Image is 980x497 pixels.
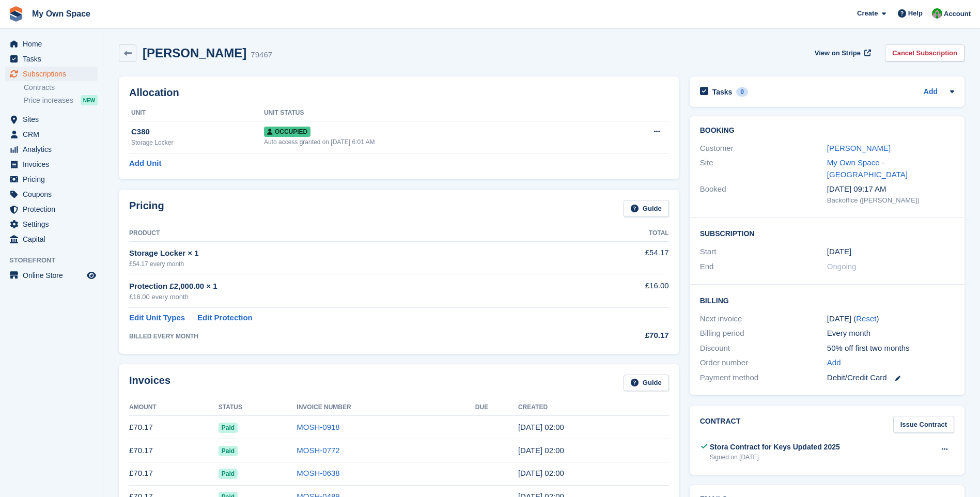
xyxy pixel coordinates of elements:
[24,95,98,106] a: Price increases NEW
[827,183,954,195] div: [DATE] 09:17 AM
[700,416,741,433] h2: Contract
[827,195,954,206] div: Backoffice ([PERSON_NAME])
[827,246,851,258] time: 2025-03-29 01:00:00 UTC
[700,328,827,339] div: Billing period
[23,232,85,246] span: Capital
[143,46,246,60] h2: [PERSON_NAME]
[23,268,85,283] span: Online Store
[23,127,85,142] span: CRM
[518,423,564,431] time: 2025-07-29 01:00:31 UTC
[129,375,170,392] h2: Invoices
[5,112,98,127] a: menu
[129,105,264,121] th: Unit
[24,96,73,105] span: Price increases
[129,281,582,292] div: Protection £2,000.00 × 1
[827,372,954,384] div: Debit/Credit Card
[297,423,339,431] a: MOSH-0918
[582,225,668,242] th: Total
[700,372,827,384] div: Payment method
[827,343,954,354] div: 50% off first two months
[129,312,185,324] a: Edit Unit Types
[24,83,98,92] a: Contracts
[23,112,85,127] span: Sites
[5,67,98,81] a: menu
[893,416,954,433] a: Issue Contract
[700,157,827,180] div: Site
[700,261,827,273] div: End
[23,37,85,51] span: Home
[129,416,219,439] td: £70.17
[5,232,98,246] a: menu
[582,241,668,274] td: £54.17
[129,292,582,302] div: £16.00 every month
[924,86,938,98] a: Add
[475,399,518,416] th: Due
[131,126,264,138] div: C380
[23,142,85,157] span: Analytics
[827,328,954,339] div: Every month
[129,200,164,217] h2: Pricing
[297,399,475,416] th: Invoice Number
[700,313,827,325] div: Next invoice
[827,357,841,369] a: Add
[932,8,942,19] img: Paula Harris
[129,158,161,169] a: Add Unit
[129,259,582,269] div: £54.17 every month
[129,399,219,416] th: Amount
[700,295,954,305] h2: Billing
[908,8,923,19] span: Help
[129,87,669,99] h2: Allocation
[582,330,668,341] div: £70.17
[8,6,24,22] img: stora-icon-8386f47178a22dfd0bd8f6a31ec36ba5ce8667c1dd55bd0f319d3a0aa187defe.svg
[129,247,582,259] div: Storage Locker × 1
[700,357,827,369] div: Order number
[624,375,669,392] a: Guide
[811,44,873,61] a: View on Stripe
[5,217,98,231] a: menu
[700,228,954,238] h2: Subscription
[582,274,668,308] td: £16.00
[827,158,908,179] a: My Own Space - [GEOGRAPHIC_DATA]
[23,157,85,172] span: Invoices
[827,144,891,152] a: [PERSON_NAME]
[264,137,603,147] div: Auto access granted on [DATE] 6:01 AM
[518,399,669,416] th: Created
[9,255,103,266] span: Storefront
[5,187,98,201] a: menu
[827,313,954,325] div: [DATE] ( )
[5,142,98,157] a: menu
[28,5,95,22] a: My Own Space
[219,423,238,433] span: Paid
[700,343,827,354] div: Discount
[815,48,861,58] span: View on Stripe
[129,462,219,485] td: £70.17
[297,469,339,477] a: MOSH-0638
[129,332,582,341] div: BILLED EVERY MONTH
[518,469,564,477] time: 2025-05-29 01:00:38 UTC
[736,87,748,97] div: 0
[857,8,878,19] span: Create
[856,314,876,323] a: Reset
[5,172,98,187] a: menu
[885,44,965,61] a: Cancel Subscription
[251,49,272,61] div: 79467
[219,469,238,479] span: Paid
[23,217,85,231] span: Settings
[5,37,98,51] a: menu
[264,105,603,121] th: Unit Status
[5,52,98,66] a: menu
[129,439,219,462] td: £70.17
[712,87,733,97] h2: Tasks
[23,187,85,201] span: Coupons
[710,442,840,453] div: Stora Contract for Keys Updated 2025
[85,269,98,282] a: Preview store
[518,446,564,455] time: 2025-06-29 01:00:28 UTC
[197,312,253,324] a: Edit Protection
[23,67,85,81] span: Subscriptions
[624,200,669,217] a: Guide
[23,202,85,216] span: Protection
[131,138,264,147] div: Storage Locker
[5,127,98,142] a: menu
[700,127,954,135] h2: Booking
[700,246,827,258] div: Start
